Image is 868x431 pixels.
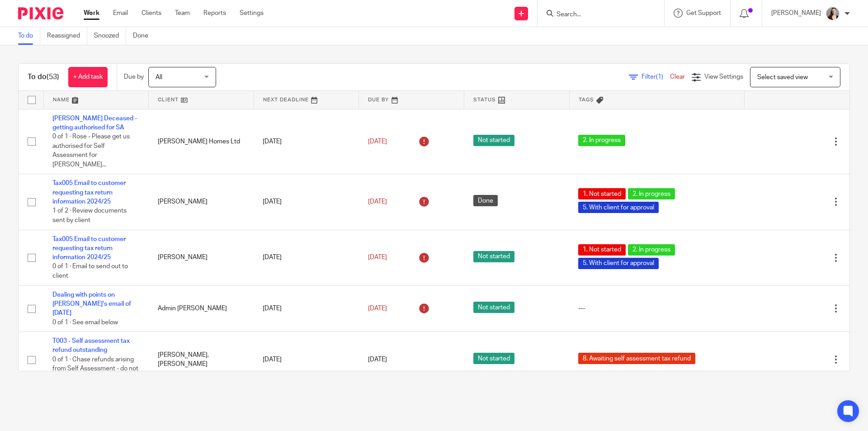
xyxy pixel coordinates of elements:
[52,180,126,205] a: Tax005 Email to customer requesting tax return information 2024/25
[149,285,254,332] td: Admin [PERSON_NAME]
[642,74,670,80] span: Filter
[628,188,675,199] span: 2. In progress
[52,236,126,261] a: Tax005 Email to customer requesting tax return information 2024/25
[473,353,514,364] span: Not started
[757,74,808,81] span: Select saved view
[473,135,514,146] span: Not started
[18,27,40,45] a: To do
[52,338,130,353] a: T003 - Self assessment tax refund outstanding
[556,11,637,19] input: Search
[142,9,161,18] a: Clients
[368,305,387,312] span: [DATE]
[628,244,675,256] span: 2. In progress
[240,9,264,18] a: Settings
[52,319,118,326] span: 0 of 1 · See email below
[28,72,59,82] h1: To do
[473,195,498,206] span: Done
[254,174,359,230] td: [DATE]
[670,74,685,80] a: Clear
[368,356,387,363] span: [DATE]
[578,258,659,269] span: 5. With client for approval
[368,138,387,145] span: [DATE]
[52,264,128,279] span: 0 of 1 · Email to send out to client
[579,97,594,102] span: Tags
[175,9,190,18] a: Team
[368,199,387,205] span: [DATE]
[124,72,144,81] p: Due by
[254,230,359,285] td: [DATE]
[52,208,127,224] span: 1 of 2 · Review documents sent by client
[771,9,821,18] p: [PERSON_NAME]
[47,27,87,45] a: Reassigned
[52,133,130,168] span: 0 of 1 · Rose - Please get us authorised for Self Assessment for [PERSON_NAME]...
[254,109,359,174] td: [DATE]
[578,188,626,199] span: 1. Not started
[473,302,514,313] span: Not started
[156,74,162,81] span: All
[656,74,663,80] span: (1)
[52,356,138,381] span: 0 of 1 · Chase refunds arising from Self Assessment - do not close down until tax...
[578,304,735,313] div: ---
[94,27,126,45] a: Snoozed
[578,353,695,364] span: 8. Awaiting self assessment tax refund
[133,27,155,45] a: Done
[84,9,99,18] a: Work
[149,230,254,285] td: [PERSON_NAME]
[68,67,108,87] a: + Add task
[686,10,721,16] span: Get Support
[254,332,359,388] td: [DATE]
[578,135,625,146] span: 2. In progress
[149,332,254,388] td: [PERSON_NAME], [PERSON_NAME]
[52,115,137,131] a: [PERSON_NAME] Deceased - getting authorised for SA
[149,109,254,174] td: [PERSON_NAME] Homes Ltd
[473,251,514,262] span: Not started
[203,9,226,18] a: Reports
[578,244,626,256] span: 1. Not started
[52,292,131,317] a: Dealing with points on [PERSON_NAME]'s email of [DATE]
[704,74,743,80] span: View Settings
[47,73,59,81] span: (53)
[18,7,63,19] img: Pixie
[826,6,840,21] img: High%20Res%20Andrew%20Price%20Accountants%20_Poppy%20Jakes%20Photography-3%20-%20Copy.jpg
[578,202,659,213] span: 5. With client for approval
[149,174,254,230] td: [PERSON_NAME]
[254,285,359,332] td: [DATE]
[113,9,128,18] a: Email
[368,254,387,260] span: [DATE]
